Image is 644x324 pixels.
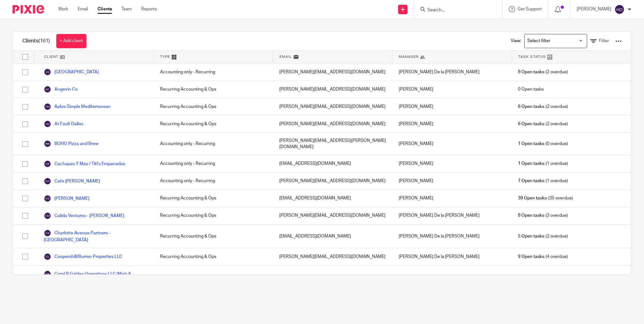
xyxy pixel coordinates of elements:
[273,207,392,224] div: [PERSON_NAME][EMAIL_ADDRESS][DOMAIN_NAME]
[392,81,512,98] div: [PERSON_NAME]
[44,195,51,202] img: svg%3E
[154,155,273,172] div: Accounting only - Recurring
[273,64,392,81] div: [PERSON_NAME][EMAIL_ADDRESS][DOMAIN_NAME]
[518,195,573,201] span: (35 overdue)
[518,141,544,147] span: 1 Open tasks
[44,120,51,128] img: svg%3E
[44,120,83,128] a: At Fault Dallas
[44,177,100,185] a: Cafe [PERSON_NAME]
[44,68,99,76] a: [GEOGRAPHIC_DATA]
[154,265,273,289] div: Recurring Accounting & Ops
[44,212,124,220] a: Calida Ventures - [PERSON_NAME]
[518,178,568,184] span: (1 overdue)
[44,212,51,220] img: svg%3E
[518,7,542,11] span: Get Support
[154,81,273,98] div: Recurring Accounting & Ops
[518,103,544,110] span: 6 Open tasks
[154,207,273,224] div: Recurring Accounting & Ops
[154,98,273,115] div: Recurring Accounting & Ops
[273,81,392,98] div: [PERSON_NAME][EMAIL_ADDRESS][DOMAIN_NAME]
[44,253,122,260] a: Coopershill/Burren Properties LLC
[518,195,547,201] span: 39 Open tasks
[44,86,51,93] img: svg%3E
[58,6,68,12] a: Work
[154,173,273,190] div: Accounting only - Recurring
[518,160,568,167] span: (1 overdue)
[273,115,392,132] div: [PERSON_NAME][EMAIL_ADDRESS][DOMAIN_NAME]
[273,155,392,172] div: [EMAIL_ADDRESS][DOMAIN_NAME]
[154,225,273,248] div: Recurring Accounting & Ops
[518,121,544,127] span: 6 Open tasks
[44,160,51,168] img: svg%3E
[392,248,512,265] div: [PERSON_NAME] De la [PERSON_NAME]
[141,6,157,12] a: Reports
[273,190,392,207] div: [EMAIL_ADDRESS][DOMAIN_NAME]
[392,155,512,172] div: [PERSON_NAME]
[525,36,583,47] input: Search for option
[518,254,544,260] span: 9 Open tasks
[273,248,392,265] div: [PERSON_NAME][EMAIL_ADDRESS][DOMAIN_NAME]
[392,173,512,190] div: [PERSON_NAME]
[97,6,112,12] a: Clients
[19,51,31,63] input: Select all
[392,133,512,155] div: [PERSON_NAME]
[392,225,512,248] div: [PERSON_NAME] De la [PERSON_NAME]
[518,178,544,184] span: 7 Open tasks
[392,64,512,81] div: [PERSON_NAME] De la [PERSON_NAME]
[44,68,51,76] img: svg%3E
[154,133,273,155] div: Accounting only - Recurring
[577,6,611,12] p: [PERSON_NAME]
[518,103,568,110] span: (2 overdue)
[154,64,273,81] div: Accounting only - Recurring
[392,115,512,132] div: [PERSON_NAME]
[78,6,88,12] a: Email
[392,98,512,115] div: [PERSON_NAME]
[518,121,568,127] span: (2 overdue)
[154,190,273,207] div: Recurring Accounting & Ops
[13,5,44,14] img: Pixie
[44,140,51,148] img: svg%3E
[44,103,111,110] a: Aplos Simple Mediterranean
[518,212,544,219] span: 8 Open tasks
[524,34,587,48] div: Search for option
[614,4,625,14] img: svg%3E
[44,270,147,284] a: Coral R Gables Operations LLC (Maiz & [PERSON_NAME])
[518,86,544,92] span: 0 Open tasks
[427,8,483,13] input: Search
[44,229,147,243] a: Charlotte Avenue Partners - [GEOGRAPHIC_DATA]
[518,274,573,280] span: (14 overdue)
[518,69,544,75] span: 8 Open tasks
[392,265,512,289] div: [PERSON_NAME]
[154,115,273,132] div: Recurring Accounting & Ops
[38,38,50,43] span: (161)
[56,34,86,48] a: + Add client
[44,270,51,278] img: svg%3E
[273,173,392,190] div: [PERSON_NAME][EMAIL_ADDRESS][DOMAIN_NAME]
[518,69,568,75] span: (2 overdue)
[44,103,51,110] img: svg%3E
[44,177,51,185] img: svg%3E
[160,54,170,59] span: Type
[44,86,78,93] a: Angevin Co
[154,248,273,265] div: Recurring Accounting & Ops
[518,274,547,280] span: 20 Open tasks
[518,54,546,59] span: Task Status
[273,225,392,248] div: [EMAIL_ADDRESS][DOMAIN_NAME]
[44,229,51,237] img: svg%3E
[518,141,568,147] span: (0 overdue)
[273,133,392,155] div: [PERSON_NAME][EMAIL_ADDRESS][PERSON_NAME][DOMAIN_NAME]
[518,254,568,260] span: (4 overdue)
[501,32,622,50] div: View:
[44,54,58,59] span: Client
[273,265,392,289] div: [EMAIL_ADDRESS][DOMAIN_NAME]
[518,233,568,239] span: (2 overdue)
[518,212,568,219] span: (3 overdue)
[44,195,89,202] a: [PERSON_NAME]
[518,233,544,239] span: 5 Open tasks
[392,190,512,207] div: [PERSON_NAME]
[392,207,512,224] div: [PERSON_NAME] De la [PERSON_NAME]
[22,38,50,44] h1: Clients
[44,253,51,260] img: svg%3E
[273,98,392,115] div: [PERSON_NAME][EMAIL_ADDRESS][DOMAIN_NAME]
[518,160,544,167] span: 1 Open tasks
